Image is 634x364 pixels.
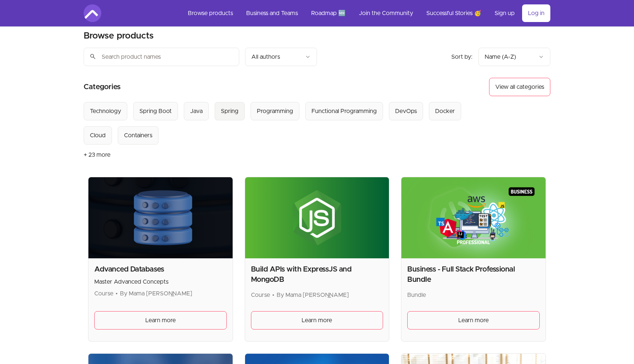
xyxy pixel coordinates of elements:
span: Course [251,292,270,298]
nav: Main [182,4,550,22]
span: Learn more [145,316,176,325]
div: Spring [221,107,238,116]
h2: Browse products [84,30,154,42]
img: Product image for Advanced Databases [88,177,233,258]
a: Browse products [182,4,239,22]
button: + 23 more [84,145,110,165]
p: Master Advanced Concepts [94,277,227,286]
div: Functional Programming [311,107,377,116]
div: Technology [90,107,121,116]
div: Java [190,107,203,116]
h2: Categories [84,78,121,96]
button: Filter by author [245,48,317,66]
h2: Build APIs with ExpressJS and MongoDB [251,264,383,285]
a: Learn more [94,311,227,330]
button: View all categories [489,78,550,96]
a: Join the Community [353,4,419,22]
input: Search product names [84,48,239,66]
div: Docker [435,107,455,116]
a: Learn more [251,311,383,330]
img: Product image for Build APIs with ExpressJS and MongoDB [245,177,389,258]
span: Learn more [302,316,332,325]
span: By Mama [PERSON_NAME] [120,291,192,296]
a: Log in [522,4,550,22]
span: • [116,291,118,296]
a: Learn more [407,311,540,330]
a: Roadmap 🆕 [305,4,351,22]
div: Cloud [90,131,106,140]
h2: Advanced Databases [94,264,227,274]
span: Bundle [407,292,426,298]
img: Amigoscode logo [84,4,101,22]
div: Spring Boot [139,107,172,116]
div: DevOps [395,107,417,116]
span: Sort by: [451,54,473,60]
a: Successful Stories 🥳 [420,4,487,22]
a: Sign up [489,4,521,22]
span: • [272,292,274,298]
h2: Business - Full Stack Professional Bundle [407,264,540,285]
span: By Mama [PERSON_NAME] [277,292,349,298]
img: Product image for Business - Full Stack Professional Bundle [401,177,546,258]
div: Programming [257,107,293,116]
div: Containers [124,131,152,140]
span: Learn more [458,316,489,325]
span: Course [94,291,113,296]
span: search [90,51,96,62]
button: Product sort options [478,48,550,66]
a: Business and Teams [240,4,304,22]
